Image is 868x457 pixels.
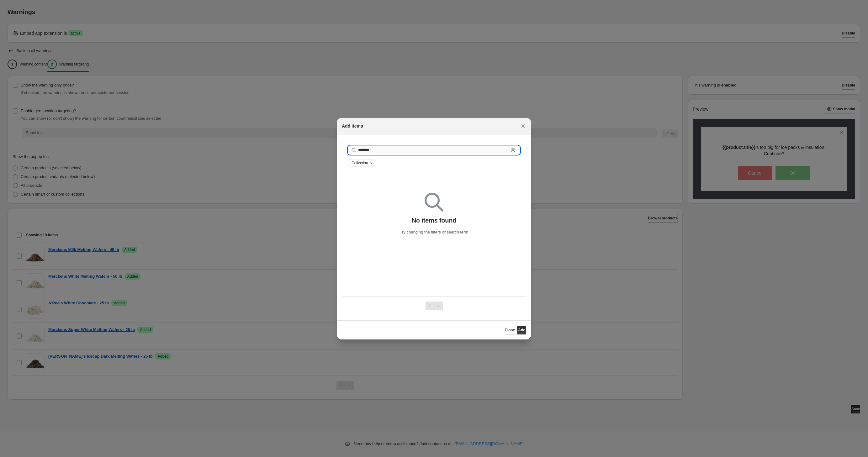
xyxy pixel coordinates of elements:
[519,122,527,130] button: Close
[517,326,526,334] button: Add
[425,193,443,212] img: Empty search results
[342,123,363,129] h2: Add items
[510,147,516,153] button: Clear
[505,326,515,334] button: Close
[352,160,368,165] span: Collection
[518,328,525,333] span: Add
[348,160,376,166] button: Collection
[412,217,457,224] p: No items found
[505,328,515,333] span: Close
[400,229,468,235] p: Try changing the filters or search term
[426,302,443,310] nav: Pagination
